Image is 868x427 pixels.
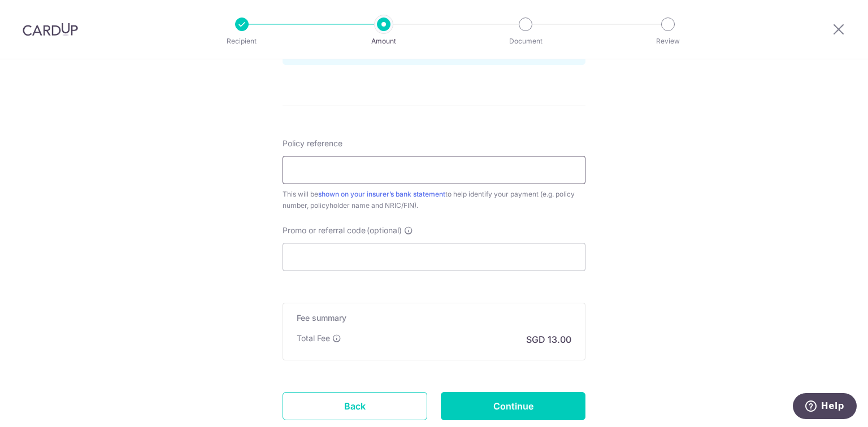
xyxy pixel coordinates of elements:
[342,36,426,47] p: Amount
[23,23,78,36] img: CardUp
[283,189,585,211] div: This will be to help identify your payment (e.g. policy number, policyholder name and NRIC/FIN).
[200,36,284,47] p: Recipient
[318,190,445,198] a: shown on your insurer’s bank statement
[526,333,571,346] p: SGD 13.00
[626,36,710,47] p: Review
[792,393,857,421] iframe: Opens a widget where you can find more information
[367,225,402,236] span: (optional)
[283,225,366,236] span: Promo or referral code
[297,312,571,324] h5: Fee summary
[283,138,342,149] label: Policy reference
[297,333,330,344] p: Total Fee
[283,392,427,420] a: Back
[441,392,585,420] input: Continue
[484,36,567,47] p: Document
